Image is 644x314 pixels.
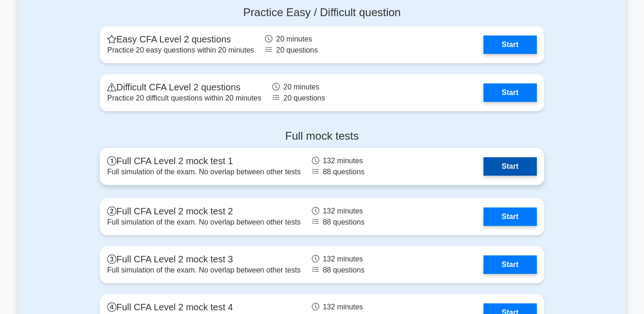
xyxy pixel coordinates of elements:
[483,83,537,102] a: Start
[483,36,537,54] a: Start
[100,130,544,143] h4: Full mock tests
[483,207,537,226] a: Start
[483,255,537,274] a: Start
[100,6,544,19] h4: Practice Easy / Difficult question
[483,157,537,176] a: Start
